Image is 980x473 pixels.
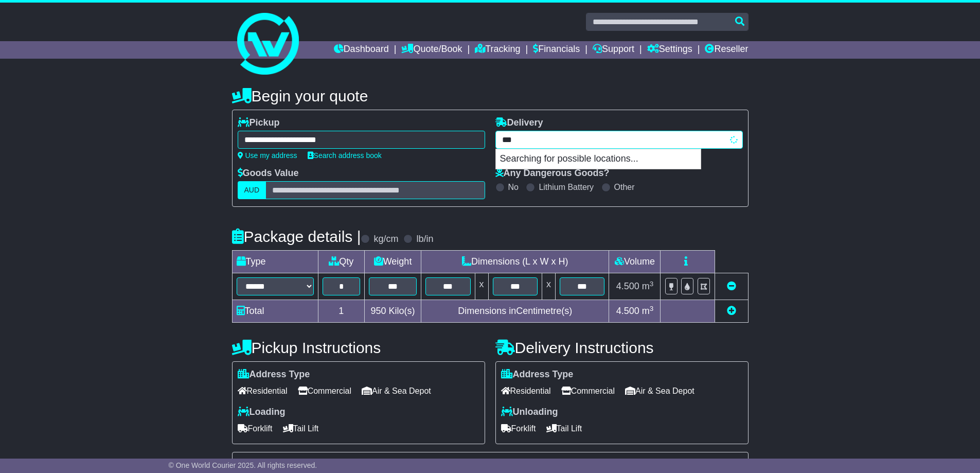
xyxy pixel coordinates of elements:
[501,383,551,399] span: Residential
[318,300,365,323] td: 1
[232,251,318,273] td: Type
[593,41,634,59] a: Support
[475,273,488,300] td: x
[238,117,280,129] label: Pickup
[561,383,615,399] span: Commercial
[308,151,382,160] a: Search address book
[232,300,318,323] td: Total
[625,383,694,399] span: Air & Sea Depot
[614,182,635,192] label: Other
[416,234,433,245] label: lb/in
[421,300,609,323] td: Dimensions in Centimetre(s)
[238,369,310,380] label: Address Type
[362,383,431,399] span: Air & Sea Depot
[283,421,319,436] span: Tail Lift
[650,280,654,288] sup: 3
[533,41,580,59] a: Financials
[727,281,736,291] a: Remove this item
[334,41,389,59] a: Dashboard
[508,182,519,192] label: No
[495,131,743,149] typeahead: Please provide city
[642,306,654,316] span: m
[495,168,610,179] label: Any Dangerous Goods?
[232,339,485,356] h4: Pickup Instructions
[238,407,286,418] label: Loading
[616,306,639,316] span: 4.500
[501,421,536,436] span: Forklift
[238,181,266,199] label: AUD
[727,306,736,316] a: Add new item
[496,149,701,169] p: Searching for possible locations...
[365,300,421,323] td: Kilo(s)
[238,151,297,160] a: Use my address
[365,251,421,273] td: Weight
[232,228,361,245] h4: Package details |
[642,281,654,291] span: m
[542,273,555,300] td: x
[495,117,543,129] label: Delivery
[238,383,288,399] span: Residential
[647,41,692,59] a: Settings
[298,383,351,399] span: Commercial
[238,168,299,179] label: Goods Value
[475,41,520,59] a: Tracking
[401,41,462,59] a: Quote/Book
[501,369,574,380] label: Address Type
[421,251,609,273] td: Dimensions (L x W x H)
[318,251,365,273] td: Qty
[650,305,654,312] sup: 3
[371,306,386,316] span: 950
[705,41,748,59] a: Reseller
[609,251,661,273] td: Volume
[616,281,639,291] span: 4.500
[501,407,558,418] label: Unloading
[373,234,398,245] label: kg/cm
[169,461,317,469] span: © One World Courier 2025. All rights reserved.
[495,339,749,356] h4: Delivery Instructions
[232,87,749,104] h4: Begin your quote
[238,421,273,436] span: Forklift
[539,182,594,192] label: Lithium Battery
[546,421,582,436] span: Tail Lift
